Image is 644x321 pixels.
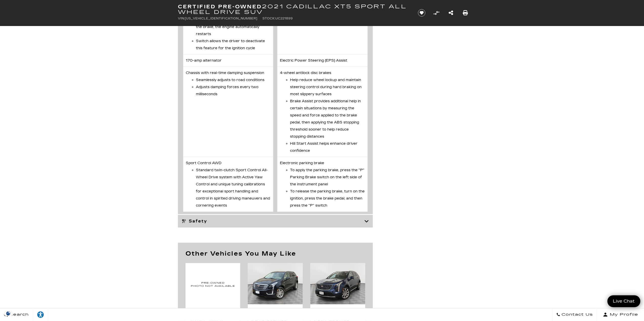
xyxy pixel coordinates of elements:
[178,4,409,15] h1: 2021 Cadillac XT5 Sport All Wheel Drive SUV
[610,298,637,304] span: Live Chat
[290,77,365,98] li: Help reduce wheel lockup and maintain steering control during hard braking on most slippery surfaces
[552,308,597,321] a: Contact Us
[290,140,365,154] li: Hill Start Assist helps enhance driver confidence
[196,77,271,84] li: Seamlessly adjusts to road conditions
[277,55,368,67] li: Electric Power Steering (EPS) Assist
[8,311,29,318] span: Search
[597,308,644,321] button: Open user profile menu
[275,17,293,20] span: UC221899
[607,295,640,307] a: Live Chat
[196,16,271,38] li: When drivers remove their foot from the brake, the engine automatically restarts
[448,9,453,16] a: Share this Certified Pre-Owned 2021 Cadillac XT5 Sport All Wheel Drive SUV
[178,4,262,10] strong: Certified Pre-Owned
[182,219,364,224] h3: Safety
[183,55,274,67] li: 170-amp alternator
[608,311,638,318] span: My Profile
[290,98,365,140] li: Brake Assist provides additional help in certain situations by measuring the speed and force appl...
[196,38,271,52] li: Switch allows the driver to deactivate this feature for the ignition cycle
[290,167,365,188] li: To apply the parking brake, press the "P" Parking Brake switch on the left side of the instrument...
[3,311,14,316] section: Click to Open Cookie Consent Modal
[277,67,368,157] li: 4-wheel antilock disc brakes
[178,17,185,20] span: VIN:
[463,9,468,16] a: Print this Certified Pre-Owned 2021 Cadillac XT5 Sport All Wheel Drive SUV
[290,188,365,209] li: To release the parking brake, turn on the ignition, press the brake pedal, and then press the "P"...
[185,263,240,305] img: 2018 Cadillac XT5 Premium Luxury AWD
[432,9,440,17] button: Compare Vehicle
[416,9,427,17] button: Save vehicle
[33,311,48,318] div: Explore your accessibility options
[248,263,303,304] img: 2018 Cadillac XT5 Luxury AWD
[277,157,368,212] li: Electronic parking brake
[196,84,271,98] li: Adjusts damping forces every two milliseconds
[196,167,271,209] li: Standard twin-clutch Sport Control All-Wheel Drive system with Active Yaw Control and unique tuni...
[33,308,48,321] a: Explore your accessibility options
[183,157,274,212] li: Sport Control AWD
[185,250,365,257] h2: Other Vehicles You May Like
[185,17,257,20] span: [US_VEHICLE_IDENTIFICATION_NUMBER]
[560,311,593,318] span: Contact Us
[183,67,274,157] li: Chassis with real-time damping suspension
[3,311,14,316] img: Opt-Out Icon
[262,17,275,20] span: Stock:
[310,263,365,304] img: 2021 Cadillac XT4 Premium Luxury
